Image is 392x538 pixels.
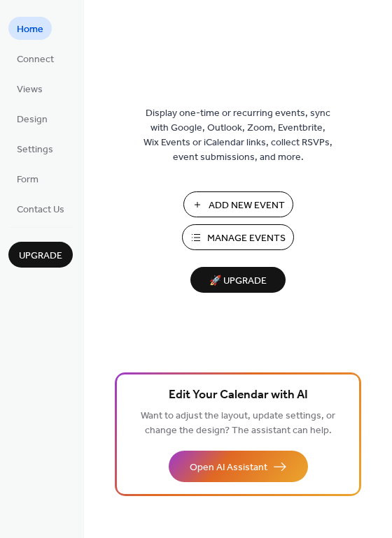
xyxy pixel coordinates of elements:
[8,107,56,130] a: Design
[8,197,73,220] a: Contact Us
[207,231,286,246] span: Manage Events
[8,77,51,100] a: Views
[190,267,286,293] button: 🚀 Upgrade
[209,198,285,213] span: Add New Event
[17,52,54,67] span: Connect
[8,47,62,70] a: Connect
[17,112,48,127] span: Design
[199,272,277,291] span: 🚀 Upgrade
[17,82,43,97] span: Views
[17,173,38,187] span: Form
[8,167,47,190] a: Form
[8,137,62,160] a: Settings
[8,242,73,268] button: Upgrade
[190,460,267,475] span: Open AI Assistant
[141,407,335,440] span: Want to adjust the layout, update settings, or change the design? The assistant can help.
[169,386,308,405] span: Edit Your Calendar with AI
[8,17,52,40] a: Home
[183,191,293,217] button: Add New Event
[169,451,308,482] button: Open AI Assistant
[143,106,332,165] span: Display one-time or recurring events, sync with Google, Outlook, Zoom, Eventbrite, Wix Events or ...
[17,143,53,157] span: Settings
[19,249,62,263] span: Upgrade
[182,224,294,250] button: Manage Events
[17,203,64,217] span: Contact Us
[17,22,43,37] span: Home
